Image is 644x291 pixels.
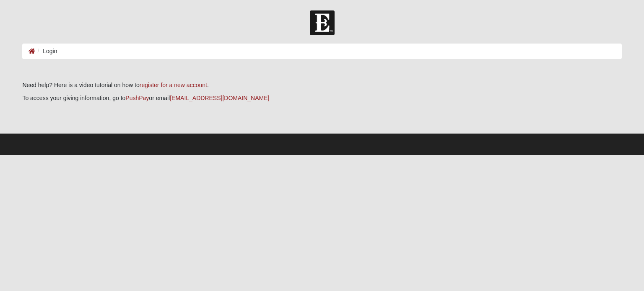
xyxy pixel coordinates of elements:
p: To access your giving information, go to or email [22,94,621,103]
li: Login [35,47,57,56]
a: [EMAIL_ADDRESS][DOMAIN_NAME] [170,95,269,101]
a: register for a new account [140,82,207,88]
p: Need help? Here is a video tutorial on how to . [22,81,621,90]
img: Church of Eleven22 Logo [310,10,335,35]
a: PushPay [125,95,149,101]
